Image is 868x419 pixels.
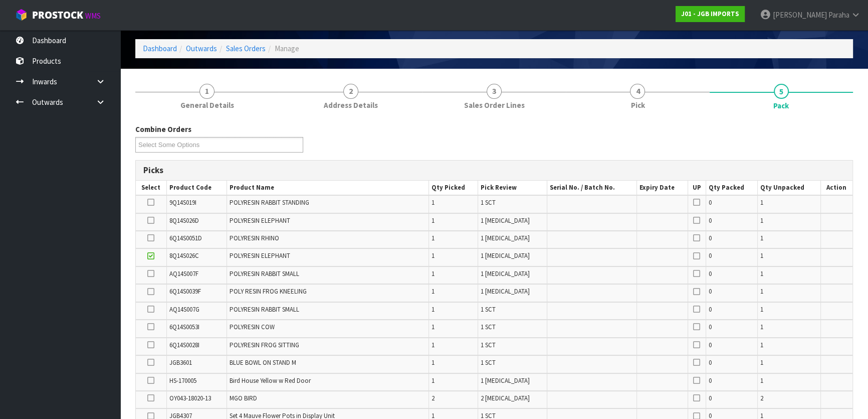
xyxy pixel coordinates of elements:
[431,234,435,242] span: 1
[143,166,845,175] h3: Picks
[773,100,789,111] span: Pack
[169,216,199,225] span: 8Q14S026D
[709,287,712,296] span: 0
[230,216,290,225] span: POLYRESIN ELEPHANT
[760,198,763,207] span: 1
[481,234,530,242] span: 1 [MEDICAL_DATA]
[230,269,299,278] span: POLYRESIN RABBIT SMALL
[431,305,435,314] span: 1
[431,358,435,367] span: 1
[343,84,358,99] span: 2
[431,323,435,331] span: 1
[709,394,712,402] span: 0
[230,305,299,314] span: POLYRESIN RABBIT SMALL
[709,269,712,278] span: 0
[169,341,199,349] span: 6Q14S0028I
[481,198,496,207] span: 1 SCT
[706,181,758,195] th: Qty Packed
[820,181,852,195] th: Action
[636,181,688,195] th: Expiry Date
[324,100,378,110] span: Address Details
[760,251,763,260] span: 1
[709,251,712,260] span: 0
[275,44,299,53] span: Manage
[828,10,849,20] span: Paraha
[230,234,279,242] span: POLYRESIN RHINO
[688,181,706,195] th: UP
[428,181,478,195] th: Qty Picked
[169,287,201,296] span: 6Q14S0039F
[230,376,311,385] span: Bird House Yellow w Red Door
[227,181,428,195] th: Product Name
[136,181,166,195] th: Select
[199,84,214,99] span: 1
[709,198,712,207] span: 0
[230,287,307,296] span: POLY RESIN FROG KNEELING
[180,100,234,110] span: General Details
[431,287,435,296] span: 1
[630,84,645,99] span: 4
[760,216,763,225] span: 1
[226,44,266,53] a: Sales Orders
[681,10,739,18] strong: J01 - JGB IMPORTS
[431,394,435,402] span: 2
[630,100,644,110] span: Pick
[481,394,530,402] span: 2 [MEDICAL_DATA]
[709,341,712,349] span: 0
[774,84,789,99] span: 5
[15,9,28,21] img: cube-alt.png
[169,376,196,385] span: HS-170005
[760,376,763,385] span: 1
[760,358,763,367] span: 1
[481,323,496,331] span: 1 SCT
[709,305,712,314] span: 0
[169,305,199,314] span: AQ14S007G
[758,181,820,195] th: Qty Unpacked
[481,269,530,278] span: 1 [MEDICAL_DATA]
[487,84,502,99] span: 3
[135,124,191,134] label: Combine Orders
[481,376,530,385] span: 1 [MEDICAL_DATA]
[709,376,712,385] span: 0
[481,305,496,314] span: 1 SCT
[169,269,198,278] span: AQ14S007F
[230,341,299,349] span: POLYRESIN FROG SITTING
[709,234,712,242] span: 0
[709,323,712,331] span: 0
[478,181,547,195] th: Pick Review
[431,216,435,225] span: 1
[481,251,530,260] span: 1 [MEDICAL_DATA]
[481,216,530,225] span: 1 [MEDICAL_DATA]
[481,358,496,367] span: 1 SCT
[431,251,435,260] span: 1
[431,269,435,278] span: 1
[169,234,202,242] span: 6Q14S0051D
[143,44,177,53] a: Dashboard
[230,358,296,367] span: BLUE BOWL ON STAND M
[760,323,763,331] span: 1
[431,341,435,349] span: 1
[230,323,275,331] span: POLYRESIN COW
[431,198,435,207] span: 1
[760,394,763,402] span: 2
[464,100,525,110] span: Sales Order Lines
[760,269,763,278] span: 1
[169,251,199,260] span: 8Q14S026C
[760,287,763,296] span: 1
[481,341,496,349] span: 1 SCT
[169,323,199,331] span: 6Q14S0053I
[230,394,257,402] span: MGO BIRD
[431,376,435,385] span: 1
[186,44,217,53] a: Outwards
[676,6,745,22] a: J01 - JGB IMPORTS
[32,9,83,22] span: ProStock
[169,358,192,367] span: JGB3601
[230,198,309,207] span: POLYRESIN RABBIT STANDING
[166,181,227,195] th: Product Code
[481,287,530,296] span: 1 [MEDICAL_DATA]
[760,305,763,314] span: 1
[760,341,763,349] span: 1
[709,358,712,367] span: 0
[547,181,636,195] th: Serial No. / Batch No.
[169,394,211,402] span: OY043-18020-13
